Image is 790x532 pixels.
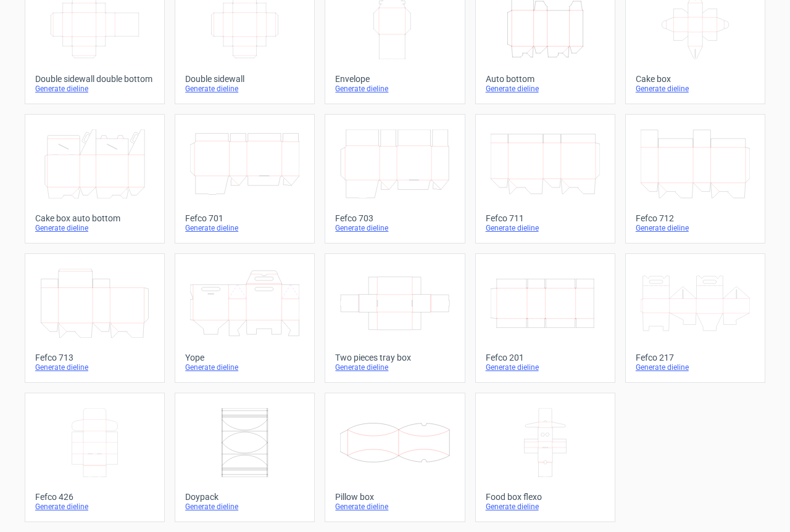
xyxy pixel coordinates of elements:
div: Generate dieline [486,223,605,233]
div: Generate dieline [486,502,605,512]
div: Double sidewall [185,74,304,84]
div: Generate dieline [185,502,304,512]
div: Generate dieline [185,223,304,233]
div: Fefco 426 [35,492,154,502]
a: Two pieces tray boxGenerate dieline [325,253,465,383]
div: Generate dieline [335,502,454,512]
div: Fefco 701 [185,213,304,223]
div: Generate dieline [636,84,755,94]
div: Generate dieline [636,223,755,233]
div: Double sidewall double bottom [35,74,154,84]
div: Fefco 217 [636,353,755,362]
div: Generate dieline [185,362,304,372]
div: Generate dieline [35,223,154,233]
div: Generate dieline [185,84,304,94]
div: Generate dieline [335,362,454,372]
div: Yope [185,353,304,362]
div: Doypack [185,492,304,502]
a: DoypackGenerate dieline [175,393,315,522]
a: Fefco 701Generate dieline [175,114,315,243]
a: Fefco 217Generate dieline [625,253,765,383]
a: Fefco 703Generate dieline [325,114,465,243]
a: Cake box auto bottomGenerate dieline [25,114,165,243]
div: Auto bottom [486,74,605,84]
div: Fefco 713 [35,353,154,362]
div: Generate dieline [35,502,154,512]
a: Fefco 713Generate dieline [25,253,165,383]
div: Generate dieline [486,84,605,94]
a: YopeGenerate dieline [175,253,315,383]
div: Cake box [636,74,755,84]
div: Envelope [335,74,454,84]
div: Generate dieline [335,223,454,233]
div: Generate dieline [35,84,154,94]
div: Generate dieline [486,362,605,372]
div: Generate dieline [335,84,454,94]
div: Fefco 712 [636,213,755,223]
a: Fefco 711Generate dieline [475,114,615,243]
div: Generate dieline [636,362,755,372]
div: Generate dieline [35,362,154,372]
div: Pillow box [335,492,454,502]
div: Cake box auto bottom [35,213,154,223]
div: Fefco 201 [486,353,605,362]
a: Pillow boxGenerate dieline [325,393,465,522]
a: Fefco 201Generate dieline [475,253,615,383]
a: Fefco 426Generate dieline [25,393,165,522]
div: Fefco 703 [335,213,454,223]
div: Fefco 711 [486,213,605,223]
a: Fefco 712Generate dieline [625,114,765,243]
a: Food box flexoGenerate dieline [475,393,615,522]
div: Food box flexo [486,492,605,502]
div: Two pieces tray box [335,353,454,362]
